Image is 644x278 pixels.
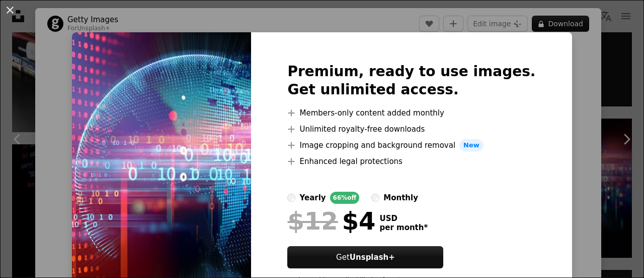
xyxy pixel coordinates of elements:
li: Unlimited royalty-free downloads [287,123,535,135]
button: GetUnsplash+ [287,246,443,268]
div: monthly [383,192,418,204]
li: Members-only content added monthly [287,107,535,119]
div: yearly [299,192,326,204]
input: yearly66%off [287,194,295,202]
div: $4 [287,208,375,234]
input: monthly [371,194,379,202]
span: USD [379,214,428,223]
span: per month * [379,223,428,232]
strong: Unsplash+ [350,253,395,262]
span: New [459,139,484,151]
h2: Premium, ready to use images. Get unlimited access. [287,63,535,99]
li: Enhanced legal protections [287,155,535,168]
div: 66% off [330,192,360,204]
span: $12 [287,208,338,234]
li: Image cropping and background removal [287,139,535,151]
